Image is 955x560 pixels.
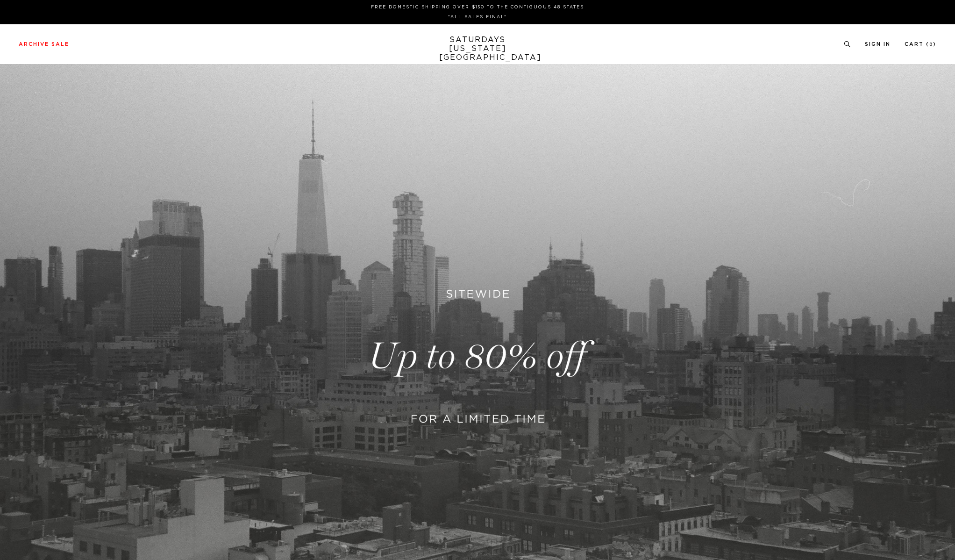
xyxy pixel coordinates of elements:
a: Cart (0) [905,42,936,47]
small: 0 [929,43,933,47]
p: FREE DOMESTIC SHIPPING OVER $150 TO THE CONTIGUOUS 48 STATES [22,4,933,11]
a: SATURDAYS[US_STATE][GEOGRAPHIC_DATA] [439,36,516,62]
p: *ALL SALES FINAL* [22,14,933,21]
a: Archive Sale [19,42,69,47]
a: Sign In [865,42,891,47]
